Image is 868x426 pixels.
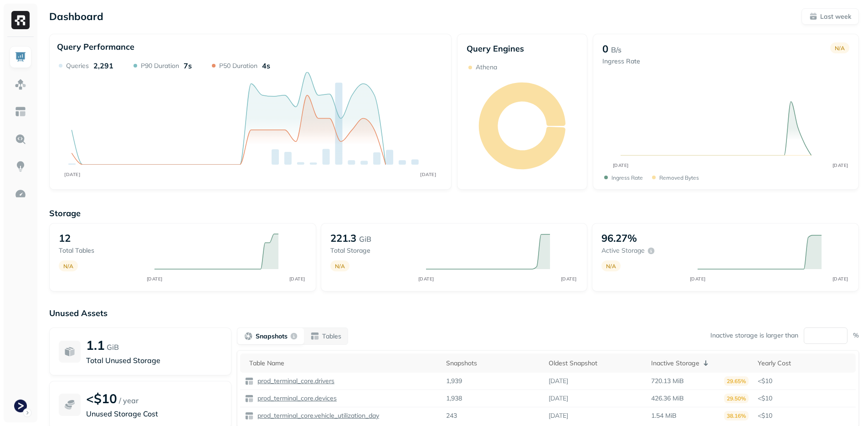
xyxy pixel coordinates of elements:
p: Total Unused Storage [86,355,222,366]
img: Query Explorer [15,133,26,145]
img: Dashboard [15,51,26,63]
p: N/A [835,45,845,52]
p: 1,939 [446,377,462,385]
p: 426.36 MiB [651,394,684,403]
button: Last week [801,8,859,25]
p: 29.50% [724,394,749,403]
p: 1.1 [86,337,105,353]
p: B/s [611,44,621,55]
div: Snapshots [446,359,539,368]
img: Insights [15,161,26,172]
p: Storage [49,208,859,218]
p: Last week [820,12,851,21]
tspan: [DATE] [832,162,848,168]
p: N/A [63,263,73,270]
img: table [245,394,254,403]
p: Dashboard [49,10,103,23]
img: table [245,411,254,421]
img: Terminal [14,400,27,412]
p: Active storage [601,246,645,255]
p: 12 [59,232,71,244]
p: GiB [107,342,119,353]
img: table [245,377,254,386]
p: <$10 [758,394,851,403]
a: prod_terminal_core.vehicle_utilization_day [254,411,379,420]
tspan: [DATE] [832,276,848,282]
tspan: [DATE] [420,171,436,177]
p: Snapshots [256,332,288,341]
p: 243 [446,411,457,420]
p: <$10 [86,390,117,406]
p: prod_terminal_core.devices [256,394,337,403]
p: 29.65% [724,376,749,386]
img: Asset Explorer [15,106,26,118]
p: Inactive storage is larger than [710,331,798,340]
div: Table Name [249,359,437,368]
img: Optimization [15,188,26,200]
tspan: [DATE] [689,276,705,282]
tspan: [DATE] [147,276,163,282]
p: 7s [184,61,192,70]
p: [DATE] [549,377,568,385]
img: Ryft [11,11,30,29]
p: Queries [66,62,89,70]
p: [DATE] [549,394,568,403]
tspan: [DATE] [289,276,305,282]
p: Inactive Storage [651,359,699,368]
p: <$10 [758,377,851,385]
tspan: [DATE] [418,276,434,282]
p: prod_terminal_core.drivers [256,377,334,385]
p: Query Engines [467,43,578,54]
div: Oldest Snapshot [549,359,642,368]
p: 221.3 [330,232,356,244]
img: Assets [15,78,26,90]
p: N/A [606,263,616,270]
p: Athena [476,63,497,72]
tspan: [DATE] [612,162,628,168]
p: 2,291 [93,61,113,70]
p: P90 Duration [141,62,179,70]
p: 38.16% [724,411,749,421]
p: Unused Assets [49,308,859,318]
p: Query Performance [57,42,134,52]
p: 96.27% [601,232,637,244]
p: 720.13 MiB [651,377,684,385]
a: prod_terminal_core.drivers [254,377,334,385]
p: <$10 [758,411,851,420]
p: % [853,331,859,340]
p: Total storage [330,246,417,255]
tspan: [DATE] [64,171,80,177]
p: 4s [262,61,270,70]
p: GiB [359,234,371,244]
p: Removed bytes [659,174,699,181]
a: prod_terminal_core.devices [254,394,337,403]
p: 0 [602,42,608,55]
p: [DATE] [549,411,568,420]
p: / year [119,395,139,406]
p: Unused Storage Cost [86,408,222,419]
tspan: [DATE] [560,276,576,282]
p: prod_terminal_core.vehicle_utilization_day [256,411,379,420]
p: Tables [322,332,341,341]
p: Ingress Rate [602,57,640,66]
p: Ingress Rate [611,174,643,181]
p: 1,938 [446,394,462,403]
p: 1.54 MiB [651,411,677,420]
div: Yearly Cost [758,359,851,368]
p: P50 Duration [219,62,257,70]
p: Total tables [59,246,145,255]
p: N/A [335,263,345,270]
